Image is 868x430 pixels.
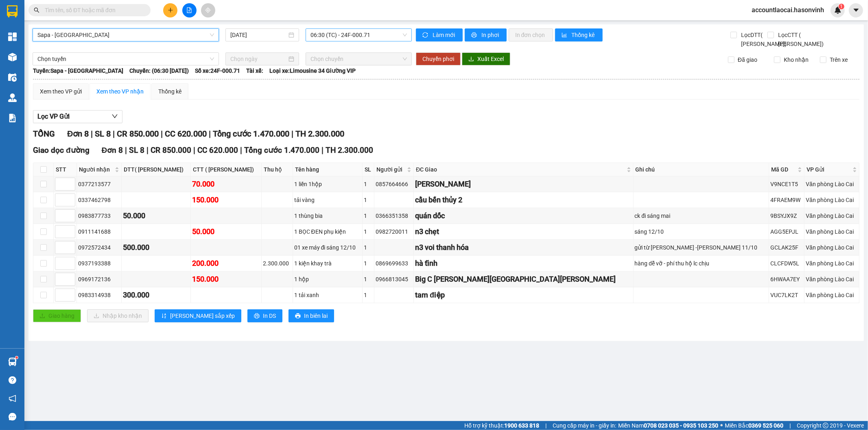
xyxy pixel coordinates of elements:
span: | [161,129,163,139]
div: cầu bến thủy 2 [415,194,632,206]
span: Người nhận [79,165,113,174]
div: n3 voi thanh hóa [415,242,632,253]
button: bar-chartThống kê [555,28,603,41]
span: plus [168,7,173,13]
span: SL 8 [129,146,144,155]
div: Văn phòng Lào Cai [806,180,858,189]
button: plus [163,3,177,17]
div: 0377213577 [78,180,120,189]
span: In DS [263,311,276,320]
span: | [209,129,211,139]
span: SL 8 [95,129,111,139]
button: caret-down [849,3,863,17]
span: printer [254,313,260,319]
span: [PERSON_NAME] sắp xếp [170,311,235,320]
span: | [321,146,324,155]
div: 1 [364,275,373,284]
td: AGG5EPJL [769,224,805,240]
span: Sapa - Hà Tĩnh [37,29,214,41]
div: 50.000 [123,210,189,222]
span: ⚪️ [720,424,723,427]
strong: 1900 633 818 [504,422,539,429]
img: dashboard-icon [8,33,17,41]
span: CC 620.000 [165,129,207,139]
div: CLCFDW5L [770,259,803,268]
div: Xem theo VP nhận [96,87,144,96]
div: 0366351358 [376,211,412,220]
span: Cung cấp máy in - giấy in: [553,421,616,430]
th: Thu hộ [262,163,293,176]
div: Văn phòng Lào Cai [806,195,858,204]
div: [PERSON_NAME] [415,178,632,190]
div: 1 BỌC ĐEN phụ kiện [294,227,361,236]
img: solution-icon [8,114,17,122]
img: logo-vxr [7,5,17,17]
div: 0337462798 [78,195,120,204]
span: Tổng cước 1.470.000 [244,146,319,155]
span: Tổng cước 1.470.000 [213,129,289,139]
span: Lọc VP Gửi [37,111,70,122]
div: 1 [364,259,373,268]
input: 12/10/2025 [230,30,287,39]
span: aim [205,7,211,13]
div: ck đi sáng mai [635,211,767,220]
span: | [193,146,195,155]
button: syncLàm mới [416,28,463,41]
th: Tên hàng [293,163,363,176]
div: tam điệp [415,289,632,301]
td: Văn phòng Lào Cai [805,287,859,303]
td: CLCFDW5L [769,256,805,271]
div: 0982720011 [376,227,412,236]
strong: 0708 023 035 - 0935 103 250 [644,422,718,429]
div: 70.000 [192,178,260,190]
div: 500.000 [123,242,189,253]
span: In biên lai [304,311,328,320]
td: Văn phòng Lào Cai [805,208,859,224]
div: 300.000 [123,289,189,301]
div: 1 [364,227,373,236]
div: 0966813045 [376,275,412,284]
strong: 0369 525 060 [748,422,783,429]
img: warehouse-icon [8,93,17,102]
button: sort-ascending[PERSON_NAME] sắp xếp [155,309,241,322]
span: Số xe: 24F-000.71 [195,66,240,75]
div: Xem theo VP gửi [40,87,82,96]
span: question-circle [9,376,16,384]
div: Văn phòng Lào Cai [806,227,858,236]
span: bar-chart [562,32,568,39]
span: copyright [823,423,829,428]
div: quán dốc [415,210,632,222]
div: 0857664666 [376,180,412,189]
span: file-add [186,7,192,13]
button: file-add [182,3,197,17]
span: Trên xe [826,55,851,64]
span: Làm mới [433,30,456,39]
th: DTT( [PERSON_NAME]) [122,163,191,176]
div: 1 [364,195,373,204]
img: icon-new-feature [834,7,842,14]
span: | [545,421,547,430]
span: Giao dọc đường [33,146,90,155]
button: uploadGiao hàng [33,309,81,322]
span: 06:30 (TC) - 24F-000.71 [310,29,407,41]
span: Miền Bắc [725,421,783,430]
div: 1 [364,211,373,220]
div: Văn phòng Lào Cai [806,291,858,300]
input: Chọn ngày [230,54,287,63]
span: In phơi [481,30,500,39]
div: VUC7LK2T [770,291,803,300]
td: Văn phòng Lào Cai [805,256,859,271]
span: | [91,129,93,139]
span: download [468,56,474,63]
div: 1 thùng bia [294,211,361,220]
div: 1 [364,180,373,189]
td: Văn phòng Lào Cai [805,176,859,192]
span: | [113,129,115,139]
button: printerIn biên lai [289,309,334,322]
span: Loại xe: Limousine 34 Giường VIP [269,66,356,75]
sup: 1 [15,356,18,359]
div: 6HWAA7EY [770,275,803,284]
td: Văn phòng Lào Cai [805,271,859,287]
span: CR 850.000 [151,146,191,155]
th: CTT ( [PERSON_NAME]) [191,163,262,176]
